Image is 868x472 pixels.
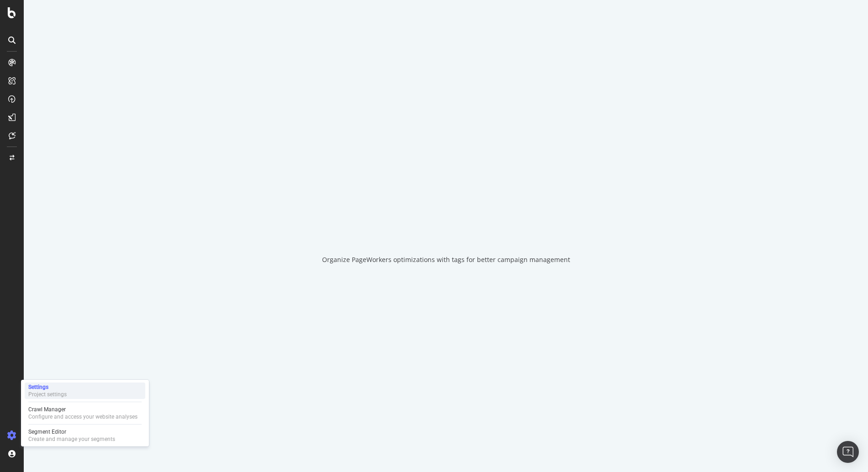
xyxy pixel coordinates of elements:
div: Settings [28,383,67,391]
div: Create and manage your segments [28,435,115,443]
a: SettingsProject settings [25,383,145,399]
div: Organize PageWorkers optimizations with tags for better campaign management [322,255,570,264]
div: animation [413,208,479,241]
div: Open Intercom Messenger [837,441,859,463]
div: Configure and access your website analyses [28,413,138,420]
div: Project settings [28,391,67,398]
div: Segment Editor [28,428,115,435]
a: Crawl ManagerConfigure and access your website analyses [25,405,145,421]
a: Segment EditorCreate and manage your segments [25,427,145,444]
div: Crawl Manager [28,406,138,413]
